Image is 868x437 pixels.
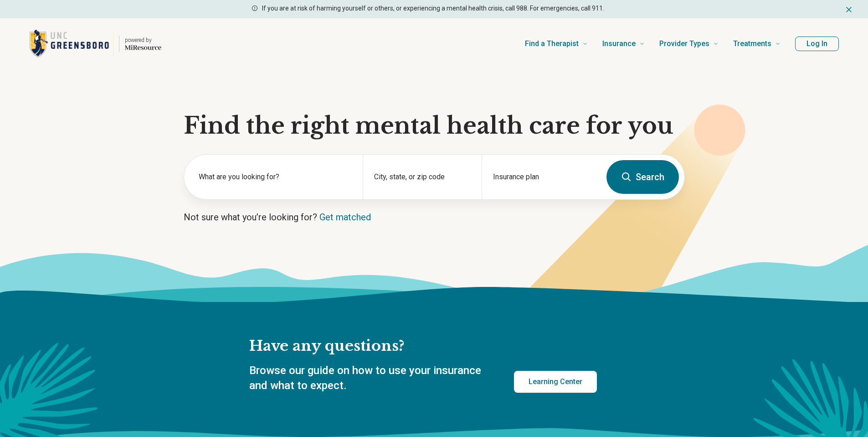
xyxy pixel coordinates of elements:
[659,37,709,50] span: Provider Types
[184,112,685,140] h1: Find the right mental health care for you
[525,26,588,62] a: Find a Therapist
[249,363,492,394] p: Browse our guide on how to use your insurance and what to expect.
[262,4,604,13] p: If you are at risk of harming yourself or others, or experiencing a mental health crisis, call 98...
[184,211,685,224] p: Not sure what you’re looking for?
[602,26,645,62] a: Insurance
[249,337,597,356] h2: Have any questions?
[606,160,679,194] button: Search
[514,371,597,393] a: Learning Center
[125,36,161,44] p: powered by
[319,212,371,223] a: Get matched
[733,37,771,50] span: Treatments
[199,172,352,182] label: What are you looking for?
[659,26,719,62] a: Provider Types
[733,26,781,62] a: Treatments
[795,36,839,51] button: Log In
[525,37,579,50] span: Find a Therapist
[602,37,636,50] span: Insurance
[844,4,853,15] button: Dismiss
[29,29,161,58] a: Home page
